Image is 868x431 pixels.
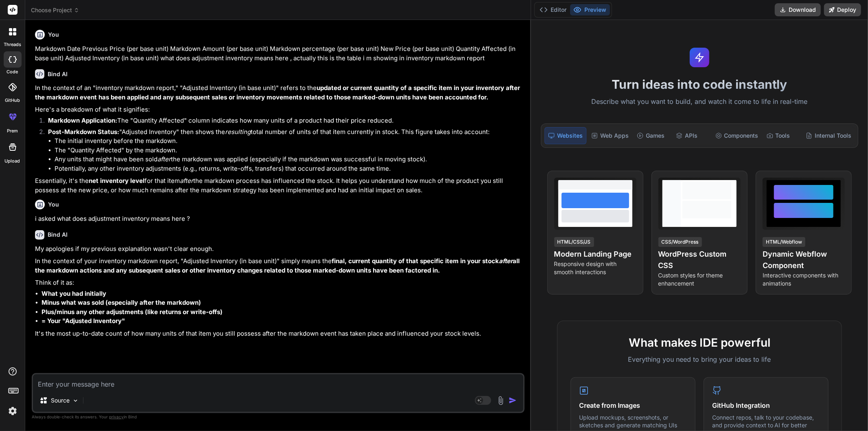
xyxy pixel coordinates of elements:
[225,128,251,136] em: resulting
[35,244,523,254] p: My apologies if my previous explanation wasn't clear enough.
[763,237,805,247] div: HTML/Webflow
[55,136,523,146] li: The initial inventory before the markdown.
[658,237,702,247] div: CSS/WordPress
[35,176,523,195] p: Essentially, it's the for that item the markdown process has influenced the stock. It helps you u...
[31,6,79,14] span: Choose Project
[51,396,70,405] p: Source
[55,164,523,174] li: Potentially, any other inventory adjustments (e.g., returns, write-offs, transfers) that occurred...
[55,146,523,155] li: The "Quantity Affected" by the markdown.
[55,155,523,164] li: Any units that might have been sold the markdown was applied (especially if the markdown was succ...
[536,4,570,15] button: Editor
[571,354,829,364] p: Everything you need to bring your ideas to life
[712,400,820,410] h4: GitHub Integration
[42,317,125,325] strong: = Your "Adjusted Inventory"
[634,127,671,144] div: Games
[5,97,20,104] label: GitHub
[824,3,861,16] button: Deploy
[536,77,863,92] h1: Turn ideas into code instantly
[35,214,523,224] p: i asked what does adjustment inventory means here ?
[48,128,119,136] strong: Post-Markdown Status:
[35,257,523,275] p: In the context of your inventory markdown report, "Adjusted Inventory (in base unit)" simply mean...
[571,334,829,351] h2: What makes IDE powerful
[496,396,505,405] img: attachment
[658,271,741,288] p: Custom styles for theme enhancement
[499,257,513,265] em: after
[48,231,68,239] h6: Bind AI
[598,178,633,186] span: View Prompt
[544,127,586,144] div: Websites
[763,248,845,271] h4: Dynamic Webflow Component
[4,41,21,48] label: threads
[554,260,636,276] p: Responsive design with smooth interactions
[42,128,523,174] li: "Adjusted Inventory" then shows the total number of units of that item currently in stock. This f...
[7,68,18,75] label: code
[35,257,521,274] strong: final, current quantity of that specific item in your stock all the markdown actions and any subs...
[48,200,59,209] h6: You
[5,158,20,165] label: Upload
[48,117,117,124] strong: Markdown Application:
[712,127,762,144] div: Components
[658,248,741,271] h4: WordPress Custom CSS
[32,413,525,421] p: Always double-check its answers. Your in Bind
[48,31,59,39] h6: You
[6,404,20,418] img: settings
[579,400,687,410] h4: Create from Images
[763,271,845,288] p: Interactive components with animations
[509,396,517,405] img: icon
[7,128,18,134] label: prem
[570,4,610,15] button: Preview
[42,308,223,316] strong: Plus/minus any other adjustments (like returns or write-offs)
[109,414,124,419] span: privacy
[554,237,594,247] div: HTML/CSS/JS
[35,278,523,288] p: Think of it as:
[775,3,821,16] button: Download
[536,97,863,107] p: Describe what you want to build, and watch it come to life in real-time
[673,127,710,144] div: APIs
[35,44,523,63] p: Markdown Date Previous Price (per base unit) Markdown Amount (per base unit) Markdown percentage ...
[588,127,632,144] div: Web Apps
[42,299,201,306] strong: Minus what was sold (especially after the markdown)
[157,155,171,163] em: after
[802,127,855,144] div: Internal Tools
[42,116,523,128] li: The "Quantity Affected" column indicates how many units of a product had their price reduced.
[89,177,144,185] strong: net inventory level
[554,248,636,260] h4: Modern Landing Page
[35,84,523,102] p: In the context of an "inventory markdown report," "Adjusted Inventory (in base unit)" refers to the
[48,70,68,78] h6: Bind AI
[72,397,79,404] img: Pick Models
[42,290,106,297] strong: What you had initially
[180,177,193,185] em: after
[763,127,801,144] div: Tools
[35,84,522,101] strong: updated or current quantity of a specific item in your inventory after the markdown event has bee...
[807,178,842,186] span: View Prompt
[35,329,523,339] p: It's the most up-to-date count of how many units of that item you still possess after the markdow...
[35,105,523,114] p: Here's a breakdown of what it signifies:
[702,178,737,186] span: View Prompt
